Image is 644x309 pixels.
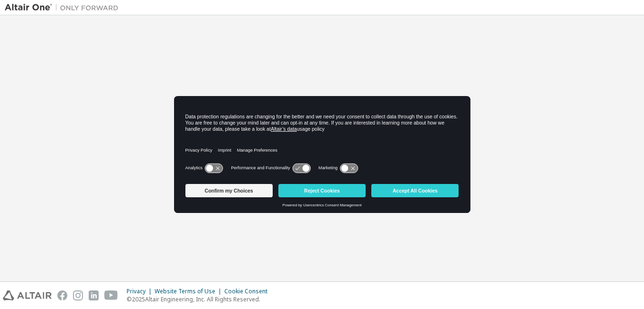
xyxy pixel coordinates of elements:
div: Privacy [127,288,155,295]
img: youtube.svg [104,290,118,300]
p: © 2025 Altair Engineering, Inc. All Rights Reserved. [127,295,273,303]
img: instagram.svg [73,290,83,300]
img: facebook.svg [57,290,67,300]
div: Cookie Consent [224,288,273,295]
div: Website Terms of Use [155,288,224,295]
img: Altair One [5,3,123,12]
img: altair_logo.svg [3,290,52,300]
img: linkedin.svg [89,290,99,300]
